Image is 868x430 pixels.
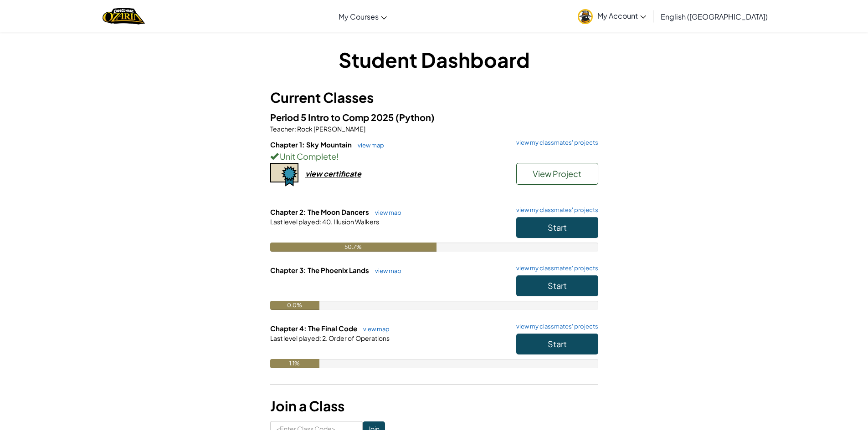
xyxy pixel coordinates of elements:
div: 0.0% [270,301,319,310]
h3: Join a Class [270,396,598,416]
a: view certificate [270,169,361,178]
button: Start [516,275,598,296]
span: : [319,334,321,342]
a: My Courses [334,4,391,29]
img: Home [103,7,145,25]
div: 50.7% [270,243,437,252]
button: Start [516,334,598,354]
span: (Python) [395,111,435,123]
a: Ozaria by CodeCombat logo [103,7,145,25]
a: view my classmates' projects [512,265,598,271]
h3: Current Classes [270,87,598,108]
span: Teacher [270,125,294,133]
img: certificate-icon.png [270,163,298,187]
div: 1.1% [270,359,319,368]
span: English ([GEOGRAPHIC_DATA]) [661,12,768,21]
span: Start [548,280,567,291]
a: English ([GEOGRAPHIC_DATA]) [656,4,772,29]
span: View Project [533,168,581,179]
span: Last level played [270,218,319,226]
a: view my classmates' projects [512,207,598,213]
a: view my classmates' projects [512,324,598,329]
div: view certificate [305,169,361,178]
span: Order of Operations [328,334,390,342]
a: view map [370,267,401,274]
span: Illusion Walkers [333,218,379,226]
span: Rock [PERSON_NAME] [296,125,365,133]
span: Period 5 Intro to Comp 2025 [270,111,395,123]
h1: Student Dashboard [270,46,598,74]
span: 40. [321,218,333,226]
a: view map [370,209,401,216]
span: Last level played [270,334,319,342]
span: My Courses [339,12,379,21]
a: view my classmates' projects [512,140,598,146]
img: avatar [578,9,593,24]
a: view map [353,142,384,149]
button: View Project [516,163,598,185]
button: Start [516,217,598,238]
span: Start [548,222,567,233]
span: : [319,218,321,226]
span: Unit Complete [278,151,336,162]
span: Chapter 1: Sky Mountain [270,140,353,149]
span: : [294,125,296,133]
span: Start [548,339,567,349]
span: Chapter 3: The Phoenix Lands [270,266,370,274]
span: Chapter 4: The Final Code [270,324,359,333]
span: My Account [597,11,646,20]
span: ! [336,151,339,162]
span: Chapter 2: The Moon Dancers [270,207,370,216]
span: 2. [321,334,328,342]
a: My Account [573,2,651,30]
a: view map [359,325,390,333]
